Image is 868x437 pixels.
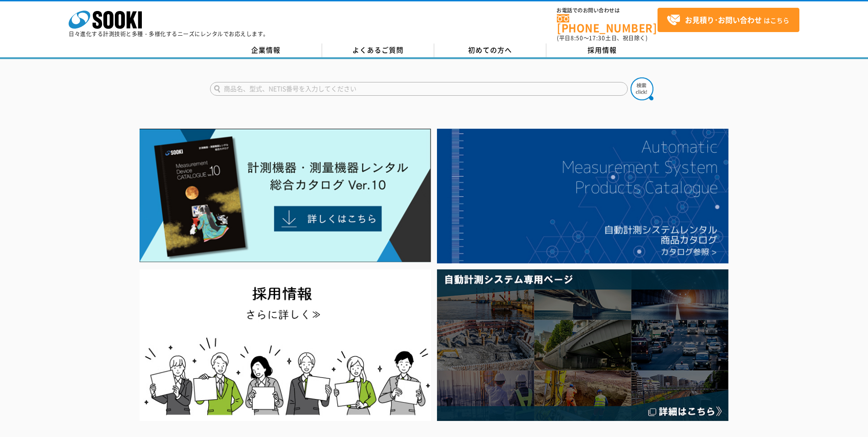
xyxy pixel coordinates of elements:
a: 企業情報 [210,44,322,57]
span: 17:30 [589,34,605,42]
img: Catalog Ver10 [140,129,431,262]
a: 採用情報 [546,44,658,57]
a: お見積り･お問い合わせはこちら [658,8,799,32]
input: 商品名、型式、NETIS番号を入力してください [210,82,628,96]
span: はこちら [667,13,789,27]
a: [PHONE_NUMBER] [557,14,658,33]
span: お電話でのお問い合わせは [557,8,658,13]
img: SOOKI recruit [140,269,431,421]
a: よくあるご質問 [322,44,434,57]
img: 自動計測システム専用ページ [437,269,728,421]
span: (平日 ～ 土日、祝日除く) [557,34,647,42]
a: 初めての方へ [434,44,546,57]
img: 自動計測システムカタログ [437,129,728,263]
span: 8:50 [571,34,583,42]
img: btn_search.png [631,77,653,100]
span: 初めての方へ [468,45,512,55]
p: 日々進化する計測技術と多種・多様化するニーズにレンタルでお応えします。 [69,31,269,37]
strong: お見積り･お問い合わせ [685,14,762,25]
